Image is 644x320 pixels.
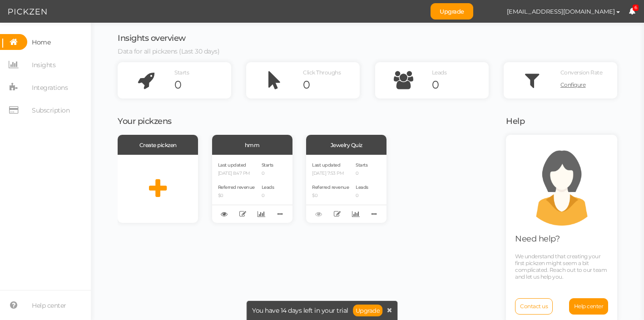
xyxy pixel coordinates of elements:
span: Subscription [32,103,69,118]
span: 6 [633,5,639,11]
p: 0 [262,171,274,177]
div: hmm [212,135,292,155]
span: Data for all pickzens (Last 30 days) [118,47,219,55]
span: Your pickzens [118,116,172,126]
a: Configure [560,78,617,92]
div: 0 [303,78,360,92]
p: 0 [262,193,274,199]
a: Upgrade [431,3,473,20]
span: Contact us [520,303,548,310]
img: Pickzen logo [8,6,47,17]
p: 0 [356,171,368,177]
a: Help center [569,298,609,315]
img: 9d10e75aecaef3e2b55f09f0e570430b [482,4,498,20]
span: Need help? [515,234,560,244]
span: Referred revenue [218,184,255,190]
span: Configure [560,81,586,88]
img: support.png [521,144,603,226]
span: Referred revenue [312,184,349,190]
span: Conversion Rate [560,69,603,76]
span: Starts [174,69,189,76]
p: $0 [312,193,349,199]
span: Create pickzen [139,142,177,148]
a: Upgrade [353,305,383,316]
div: Last updated [DATE] 8:47 PM Referred revenue $0 Starts 0 Leads 0 [212,155,292,223]
span: Home [32,35,50,49]
span: Help [506,116,525,126]
span: Leads [356,184,368,190]
div: 0 [432,78,489,92]
p: 0 [356,193,368,199]
span: We understand that creating your first pickzen might seem a bit complicated. Reach out to our tea... [515,253,607,280]
span: [EMAIL_ADDRESS][DOMAIN_NAME] [507,8,615,15]
span: Last updated [218,162,246,168]
span: Help center [32,298,66,313]
span: Leads [262,184,274,190]
span: Starts [356,162,367,168]
span: Insights overview [118,33,186,43]
p: [DATE] 8:47 PM [218,171,255,177]
span: You have 14 days left in your trial [252,307,348,314]
span: Click Throughs [303,69,341,76]
div: Last updated [DATE] 7:53 PM Referred revenue $0 Starts 0 Leads 0 [306,155,386,223]
div: 0 [174,78,231,92]
p: [DATE] 7:53 PM [312,171,349,177]
div: Jewelry Quiz [306,135,386,155]
p: $0 [218,193,255,199]
span: Integrations [32,80,68,95]
span: Leads [432,69,447,76]
span: Last updated [312,162,340,168]
span: Starts [262,162,273,168]
span: Insights [32,58,55,72]
span: Help center [574,303,604,310]
button: [EMAIL_ADDRESS][DOMAIN_NAME] [498,4,629,19]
